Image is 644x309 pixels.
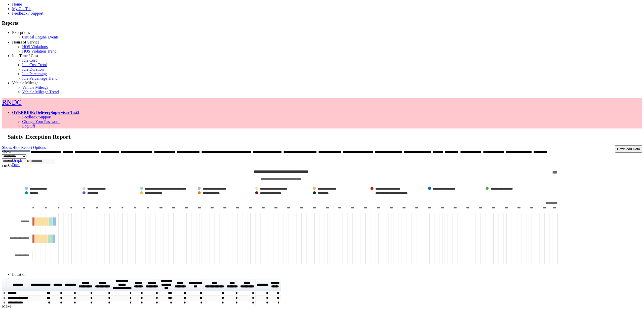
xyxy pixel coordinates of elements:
[8,134,642,140] h2: Safety Exception Report
[22,45,48,49] a: HOS Violations
[2,164,15,168] label: Display
[12,30,30,35] a: Exceptions
[22,115,51,119] a: Feedback/Support
[7,279,29,291] th: Sort column
[2,98,22,106] a: RNDC
[63,279,77,291] th: Sort column
[133,279,144,291] th: Sort column
[269,279,281,291] th: Sort column
[111,279,133,291] th: Sort column
[22,63,47,67] a: Idle Cost Trend
[12,81,38,85] a: Vehicle Mileage
[239,279,256,291] th: Sort column
[12,158,22,162] a: Graph
[22,35,59,39] a: Critical Engine Events
[204,279,225,291] th: Sort column
[94,279,111,291] th: Sort column
[22,58,37,62] a: Idle Cost
[12,7,31,11] a: My GeoTab
[77,279,94,291] th: Sort column
[2,20,642,26] h3: Reports
[12,110,79,115] a: OVERRIDE: DeliverySupervisor Test2
[27,159,30,163] span: to
[2,144,46,151] a: Show/Hide Report Options
[22,90,59,94] a: Vehicle Mileage Trend
[12,54,38,58] a: Idle Time / Cost
[12,11,43,15] a: Feedback / Support
[2,264,25,268] label: Group Results
[225,279,239,291] th: Sort column
[615,145,642,153] button: Download Data
[187,279,204,291] th: Sort column
[22,49,57,53] a: HOS Violation Trend
[12,272,26,277] span: Location
[22,119,60,124] a: Change Your Password
[12,40,39,44] a: Hours of Service
[144,279,159,291] th: Sort column
[22,67,44,71] a: Idle Duration
[52,279,63,291] th: Sort column
[12,163,20,167] a: Data
[12,2,22,6] a: Home
[159,279,173,291] th: Sort column
[173,279,187,291] th: Sort column
[22,85,48,90] a: Vehicle Mileage
[29,279,52,291] th: Sort column
[2,150,11,154] label: Show
[256,279,269,291] th: Sort column
[22,39,67,44] a: Critical Engine Event Trend
[22,72,47,76] a: Idle Percentage
[22,76,57,80] a: Idle Percentage Trend
[22,124,35,128] a: Log Off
